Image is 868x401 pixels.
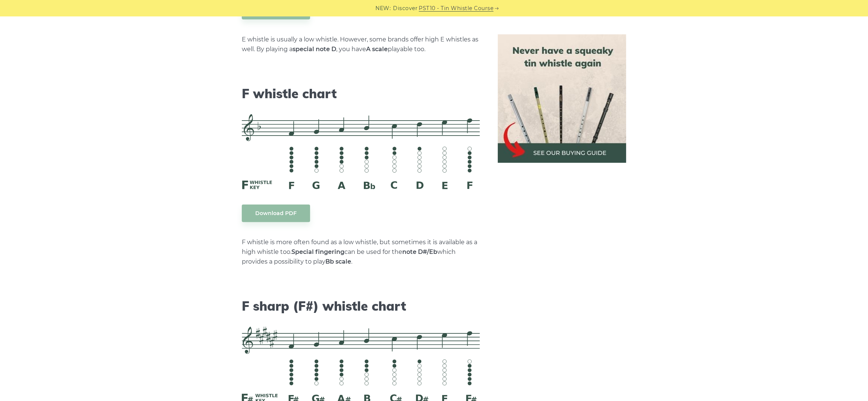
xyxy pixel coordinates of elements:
span: NEW: [376,4,391,13]
strong: special note D [293,46,336,53]
a: Download PDF [242,205,310,222]
h2: F whistle chart [242,86,480,102]
p: E whistle is usually a low whistle. However, some brands offer high E whistles as well. By playin... [242,35,480,54]
p: F whistle is more often found as a low whistle, but sometimes it is available as a high whistle t... [242,237,480,267]
strong: Special fingering [291,248,344,255]
img: F Whistle Fingering Chart And Notes [242,114,480,190]
h2: F sharp (F#) whistle chart [242,299,480,314]
span: Discover [393,4,418,13]
img: tin whistle buying guide [498,34,626,163]
strong: A scale [366,46,388,53]
a: PST10 - Tin Whistle Course [419,4,494,13]
strong: note D#/Eb [402,248,437,255]
strong: Bb scale [325,258,351,265]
